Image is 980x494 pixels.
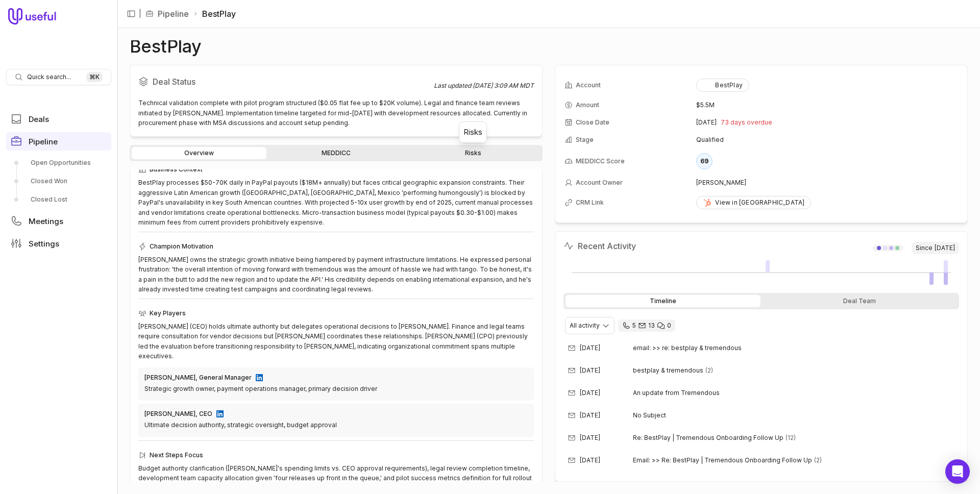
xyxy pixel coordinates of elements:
[580,434,600,442] time: [DATE]
[406,147,541,159] a: Risks
[786,434,796,442] span: 12 emails in thread
[633,366,703,375] span: bestplay & tremendous
[473,82,534,89] time: [DATE] 3:09 AM MDT
[576,179,623,187] span: Account Owner
[268,147,403,159] a: MEDDICC
[576,118,609,127] span: Close Date
[703,199,804,207] div: View in [GEOGRAPHIC_DATA]
[29,217,63,225] span: Meetings
[633,456,812,464] span: Email: >> Re: BestPlay | Tremendous Onboarding Follow Up
[6,191,111,208] a: Closed Lost
[434,82,534,90] div: Last updated
[124,6,139,21] button: Collapse sidebar
[566,295,761,307] div: Timeline
[576,101,599,109] span: Amount
[633,434,783,442] span: Re: BestPlay | Tremendous Onboarding Follow Up
[138,449,534,461] div: Next Steps Focus
[563,240,636,252] h2: Recent Activity
[705,366,713,375] span: 2 emails in thread
[945,459,970,484] div: Open Intercom Messenger
[703,81,743,89] div: BestPlay
[696,118,717,127] time: [DATE]
[580,456,600,464] time: [DATE]
[633,344,742,352] span: email: >> re: bestplay & tremendous
[130,40,202,53] h1: BestPlay
[576,199,604,207] span: CRM Link
[618,319,675,332] div: 5 calls and 13 email threads
[144,420,528,430] div: Ultimate decision authority, strategic oversight, budget approval
[138,163,534,176] div: Business Context
[696,175,958,191] td: [PERSON_NAME]
[580,389,600,397] time: [DATE]
[576,81,601,89] span: Account
[696,153,713,169] div: 69
[132,147,266,159] a: Overview
[576,157,625,165] span: MEDDICC Score
[696,196,811,209] a: View in [GEOGRAPHIC_DATA]
[256,374,263,381] img: LinkedIn
[29,115,49,123] span: Deals
[580,411,600,419] time: [DATE]
[138,240,534,253] div: Champion Motivation
[696,79,749,92] button: BestPlay
[139,8,141,20] span: |
[138,255,534,294] div: [PERSON_NAME] owns the strategic growth initiative being hampered by payment infrastructure limit...
[6,132,111,151] a: Pipeline
[696,97,958,113] td: $5.5M
[144,410,212,418] div: [PERSON_NAME], CEO
[463,126,482,138] div: Risks
[580,366,600,375] time: [DATE]
[138,178,534,228] div: BestPlay processes $50-70K daily in PayPal payouts ($18M+ annually) but faces critical geographic...
[763,295,958,307] div: Deal Team
[138,98,534,128] div: Technical validation complete with pilot program structured ($0.05 flat fee up to $20K volume). L...
[580,344,600,352] time: [DATE]
[6,234,111,253] a: Settings
[158,8,189,20] a: Pipeline
[6,155,111,171] a: Open Opportunities
[935,244,955,252] time: [DATE]
[633,411,666,419] span: No Subject
[144,374,252,382] div: [PERSON_NAME], General Manager
[633,389,720,397] span: An update from Tremendous
[216,410,224,417] img: LinkedIn
[138,463,534,493] div: Budget authority clarification ([PERSON_NAME]'s spending limits vs. CEO approval requirements), l...
[138,307,534,319] div: Key Players
[696,132,958,148] td: Qualified
[27,73,71,81] span: Quick search...
[138,322,534,361] div: [PERSON_NAME] (CEO) holds ultimate authority but delegates operational decisions to [PERSON_NAME]...
[29,240,59,248] span: Settings
[6,173,111,189] a: Closed Won
[6,110,111,128] a: Deals
[138,73,434,90] h2: Deal Status
[576,136,594,144] span: Stage
[193,8,236,20] li: BestPlay
[144,384,528,394] div: Strategic growth owner, payment operations manager, primary decision driver
[912,242,959,254] span: Since
[29,138,58,145] span: Pipeline
[6,155,111,208] div: Pipeline submenu
[6,212,111,230] a: Meetings
[814,456,822,464] span: 2 emails in thread
[86,72,103,82] kbd: ⌘ K
[721,118,772,127] span: 73 days overdue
